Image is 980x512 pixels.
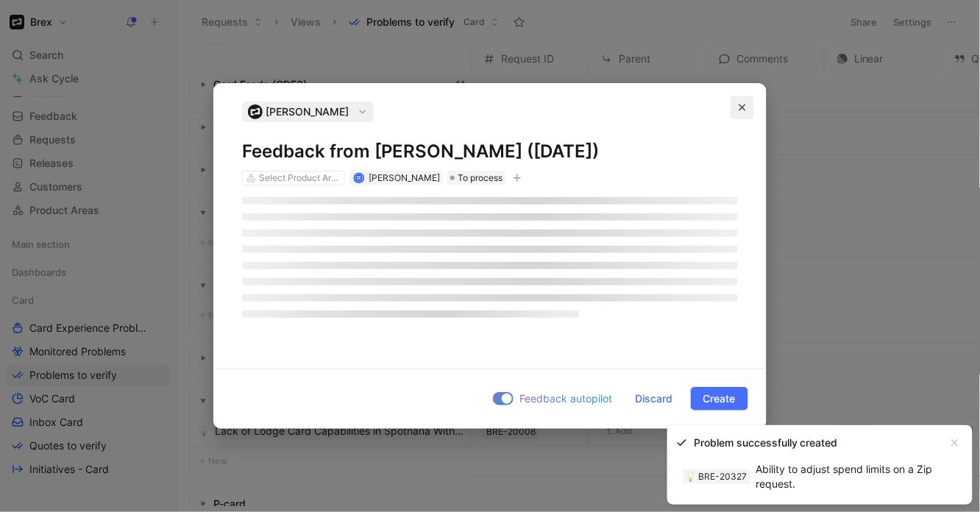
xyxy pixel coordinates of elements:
[242,102,374,122] button: logo[PERSON_NAME]
[691,387,748,410] button: Create
[519,390,612,408] span: Feedback autopilot
[686,472,696,482] img: 💡
[676,458,940,496] a: 💡BRE-20327Ability to adjust spend limits on a Zip request.
[458,171,503,185] span: To process
[447,171,505,185] div: To process
[635,390,672,408] span: Discard
[703,390,736,408] span: Create
[242,140,738,163] h1: Feedback from [PERSON_NAME] ([DATE])
[489,389,617,408] button: Feedback autopilot
[259,171,341,185] div: Select Product Areas
[248,104,263,119] img: logo
[622,387,685,410] button: Discard
[369,172,440,183] span: [PERSON_NAME]
[355,174,363,182] img: avatar
[699,469,748,484] div: BRE-20327
[266,103,349,121] span: [PERSON_NAME]
[676,434,940,452] div: Problem successfully created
